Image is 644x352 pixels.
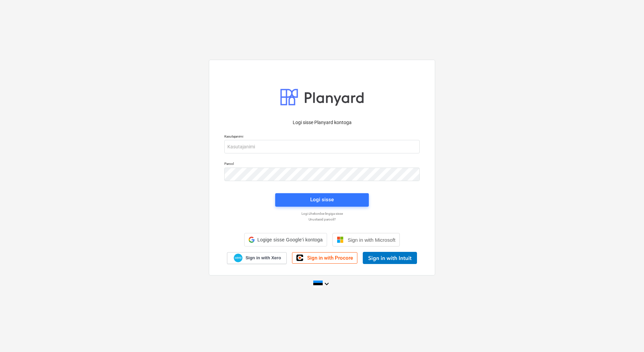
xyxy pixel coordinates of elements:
a: Sign in with Procore [292,252,357,264]
div: Logi sisse [310,195,334,204]
img: Xero logo [234,254,243,263]
img: Microsoft logo [337,236,344,243]
button: Logi sisse [275,193,369,207]
span: Sign in with Xero [246,255,281,261]
span: Sign in with Procore [307,255,353,261]
p: Kasutajanimi [224,134,420,140]
p: Parool [224,162,420,167]
a: Sign in with Xero [227,252,287,264]
p: Logi sisse Planyard kontoga [224,119,420,126]
span: Sign in with Microsoft [348,237,395,243]
span: Logige sisse Google’i kontoga [257,237,323,242]
a: Logi ühekordse lingiga sisse [221,211,423,216]
div: Logige sisse Google’i kontoga [244,233,327,246]
a: Unustasid parooli? [221,217,423,222]
i: keyboard_arrow_down [323,280,331,288]
input: Kasutajanimi [224,140,420,153]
